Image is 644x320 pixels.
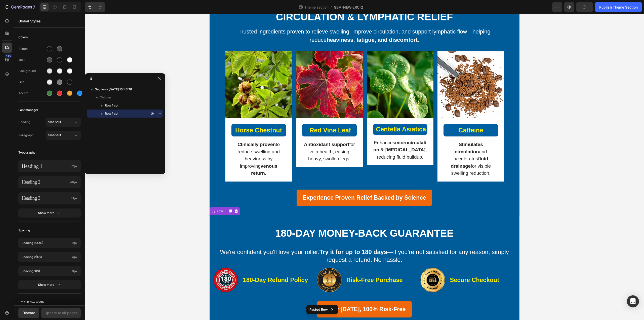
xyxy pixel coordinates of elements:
strong: Caffeine [374,113,398,120]
p: Spacing 1 [22,241,70,245]
div: Publish Theme Section [599,5,638,10]
div: 450 [5,54,12,58]
strong: Antioxidant support [219,128,264,133]
img: Alt Image [282,37,349,104]
p: 7 [33,4,35,10]
p: Enhances , reducing fluid buildup. [289,125,342,147]
strong: 180-Day Money-Back Guarantee [190,214,369,225]
p: Heading 1 [22,163,68,169]
button: Update to all pages [41,308,81,318]
strong: Try it for up to 180 days [235,234,302,241]
strong: Experience Proven Relief Backed by Science [218,180,341,187]
img: Alt Image [353,37,419,104]
span: GEM-NEW-LRC-2 [334,5,363,10]
span: (xs) [36,255,42,259]
p: Heading 3 [22,195,69,201]
strong: Horse Chestnut [150,113,197,120]
strong: heaviness, fatigue, and discomfort. [242,23,334,29]
span: 46px [70,180,77,185]
button: Show more [18,208,81,218]
strong: fluid drainage [366,142,403,155]
div: Row [131,195,139,199]
img: gempages_553492326299731139-5bb7d2b8-f002-49b7-881f-96a27062ce5a.png [129,253,154,278]
span: Paragraph [18,133,46,137]
div: Open Intercom Messenger [627,295,639,307]
span: sans-serif [48,120,73,124]
span: 2px [72,241,77,245]
span: Spacing [18,227,30,233]
span: Trusted ingredients proven to relieve swelling, improve circulation, and support lymphatic flow—h... [154,14,406,29]
span: Row 1 col [105,103,118,108]
strong: Order [DATE], 100% Risk-Free [238,292,321,298]
p: Pasted Row [309,307,328,312]
span: Column [100,95,111,100]
strong: venous return [166,149,193,162]
div: Background [18,69,46,73]
p: Global Styles [18,18,81,24]
p: for vein health, easing heavy, swollen legs. [218,127,271,149]
strong: Stimulates circulation [370,128,398,140]
span: 52px [70,164,77,168]
div: Accent [18,91,46,95]
strong: Secure Checkout [365,262,414,269]
div: Update to all pages [45,310,78,315]
strong: Centella Asiatica [291,112,341,119]
img: Alt Image [211,37,278,104]
p: and accelerates for visible swelling reduction. [359,127,413,163]
button: sans-serif [46,118,81,127]
span: Theme section [303,5,330,10]
strong: 180-Day Refund Policy [158,262,223,269]
div: Show more [38,210,61,216]
p: Spacing 3 [22,269,70,273]
span: Typography [18,150,35,156]
span: / [331,5,332,10]
div: Text [18,58,46,62]
button: sans-serif [46,131,81,140]
button: Publish Theme Section [595,2,642,12]
span: sans-serif [48,133,73,137]
span: Heading [18,120,46,124]
div: Line [18,80,46,84]
span: Section - [DATE] 10:43:16 [95,87,132,92]
span: (xxs) [35,241,43,245]
span: Font manager [18,107,38,113]
strong: microcirculation & [MEDICAL_DATA] [289,126,342,138]
span: 8px [72,269,77,273]
button: 7 [2,2,37,12]
span: 41px [71,196,77,201]
strong: Red Vine Leaf [225,113,266,120]
img: gempages_553492326299731139-766b3add-2151-48c2-b6ef-a392a282f650.png [335,253,360,278]
span: Row 1 col [105,111,118,116]
div: Discard [22,310,35,315]
img: gempages_553492326299731139-0c747406-b721-4acc-955a-b755785d0883.png [232,253,257,278]
p: Heading 2 [22,179,68,185]
div: Show more [38,282,61,287]
p: to reduce swelling and heaviness by improving . [147,127,201,163]
div: Undo/Redo [85,2,105,12]
button: Discard [18,308,39,318]
h2: We're confident you'll love your roller. —if you're not satisfied for any reason, simply request ... [129,233,431,250]
img: Alt Image [141,37,207,104]
span: Colors [18,34,28,40]
strong: Risk-Free Purchase [262,262,318,269]
iframe: Design area [85,14,644,320]
strong: Clinically proven [153,128,191,133]
p: Spacing 2 [22,255,70,259]
button: Show more [18,280,81,289]
span: Default row width [18,299,44,305]
div: Button [18,47,46,51]
a: Order [DATE], 100% Risk-Free [232,287,327,303]
span: 4px [72,255,77,259]
span: (s) [36,269,40,273]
